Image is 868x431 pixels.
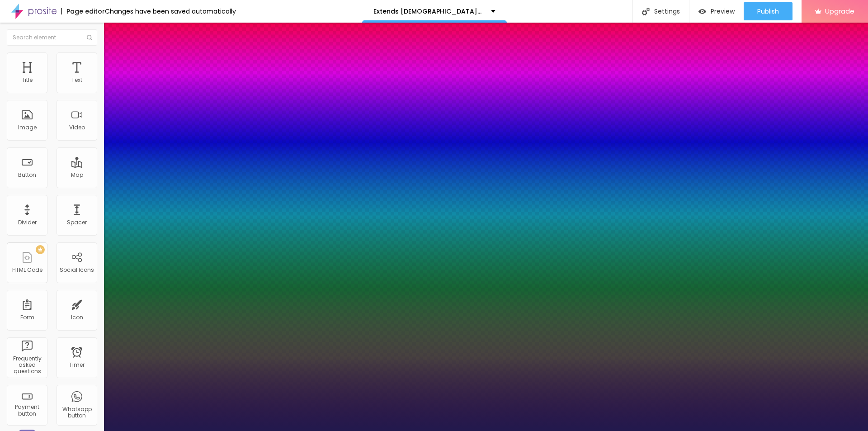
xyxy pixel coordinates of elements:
[69,124,85,131] div: Video
[87,35,92,40] img: Icone
[67,219,87,226] div: Spacer
[744,2,793,20] button: Publish
[18,172,36,178] div: Button
[711,8,735,15] span: Preview
[7,29,97,46] input: Search element
[71,314,83,321] div: Icon
[12,267,42,273] div: HTML Code
[61,8,105,14] div: Page editor
[9,355,45,375] div: Frequently asked questions
[757,8,779,15] span: Publish
[59,406,94,419] div: Whatsapp button
[825,7,854,15] span: Upgrade
[71,172,83,178] div: Map
[9,404,45,417] div: Payment button
[20,314,34,321] div: Form
[18,124,37,131] div: Image
[373,8,484,14] p: Extends [DEMOGRAPHIC_DATA][MEDICAL_DATA] Official
[642,8,650,15] img: Icone
[60,267,94,273] div: Social Icons
[105,8,236,14] div: Changes have been saved automatically
[71,77,82,83] div: Text
[18,219,37,226] div: Divider
[689,2,744,20] button: Preview
[698,8,706,15] img: view-1.svg
[69,362,85,368] div: Timer
[22,77,33,83] div: Title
